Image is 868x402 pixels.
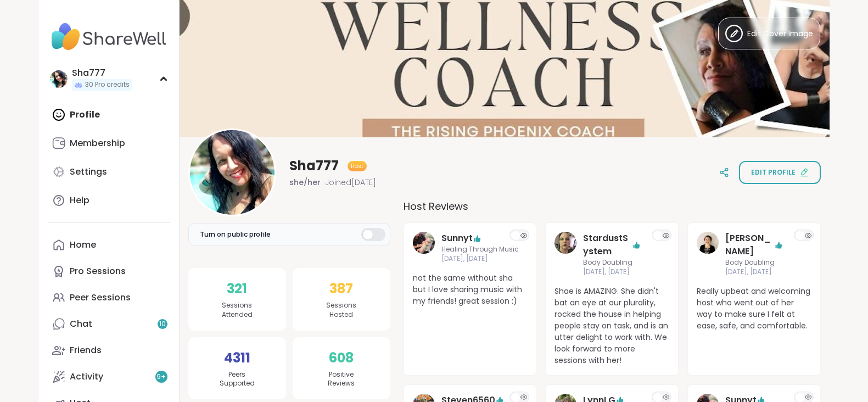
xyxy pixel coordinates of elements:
[48,232,170,258] a: Home
[583,258,641,267] span: Body Doubling
[739,161,821,184] button: Edit profile
[70,194,89,206] div: Help
[289,177,321,188] span: she/her
[725,258,783,267] span: Body Doubling
[70,265,126,277] div: Pro Sessions
[413,232,435,254] img: Sunnyt
[200,230,271,239] span: Turn on public profile
[325,177,376,188] span: Joined [DATE]
[72,67,132,79] div: Sha777
[328,370,355,389] span: Positive Reviews
[50,70,68,88] img: Sha777
[48,130,170,157] a: Membership
[289,157,339,175] span: Sha777
[441,245,519,254] span: Healing Through Music
[85,80,130,90] span: 30 Pro credits
[351,162,363,170] span: Host
[48,187,170,214] a: Help
[583,267,641,277] span: [DATE], [DATE]
[555,232,576,254] img: StardustSystem
[220,370,255,389] span: Peers Supported
[48,18,170,56] img: ShareWell Nav Logo
[48,159,170,185] a: Settings
[555,232,576,277] a: StardustSystem
[697,232,719,254] img: Jenne
[159,320,166,329] span: 10
[48,337,170,364] a: Friends
[70,239,96,251] div: Home
[329,348,354,368] span: 608
[555,286,669,366] span: Shae is AMAZING. She didn't bat an eye at our plurality, rocked the house in helping people stay ...
[441,254,519,264] span: [DATE], [DATE]
[70,318,92,330] div: Chat
[329,279,353,299] span: 387
[725,267,783,277] span: [DATE], [DATE]
[326,301,356,320] span: Sessions Hosted
[70,292,131,304] div: Peer Sessions
[48,284,170,311] a: Peer Sessions
[725,232,774,258] a: [PERSON_NAME]
[190,130,275,215] img: Sha777
[227,279,247,299] span: 321
[70,166,107,178] div: Settings
[413,272,528,307] span: not the same without sha but I love sharing music with my friends! great session :)
[70,137,125,149] div: Membership
[156,372,166,382] span: 9 +
[48,364,170,390] a: Activity9+
[48,311,170,337] a: Chat10
[697,232,719,277] a: Jenne
[222,301,253,320] span: Sessions Attended
[48,258,170,284] a: Pro Sessions
[718,18,820,49] button: Edit Cover Image
[583,232,632,258] a: StardustSystem
[70,371,103,383] div: Activity
[747,28,813,40] span: Edit Cover Image
[70,344,102,356] div: Friends
[224,348,250,368] span: 4311
[413,232,435,264] a: Sunnyt
[751,168,796,177] span: Edit profile
[441,232,473,245] a: Sunnyt
[697,286,811,332] span: Really upbeat and welcoming host who went out of her way to make sure I felt at ease, safe, and c...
